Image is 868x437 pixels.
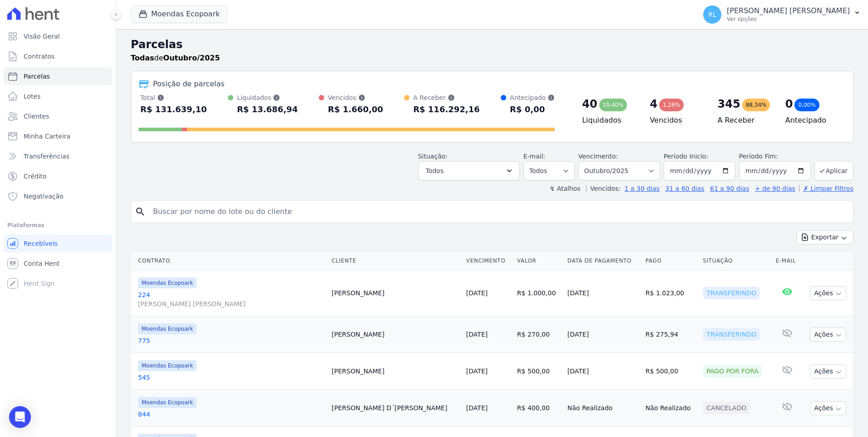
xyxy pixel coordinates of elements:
[513,390,564,427] td: R$ 400,00
[237,102,298,117] div: R$ 13.686,94
[413,93,480,102] div: A Receber
[564,353,642,390] td: [DATE]
[138,290,325,308] a: 224[PERSON_NAME] [PERSON_NAME]
[413,102,480,117] div: R$ 116.292,16
[140,102,207,117] div: R$ 131.639,10
[24,92,41,101] span: Lotes
[650,115,703,126] h4: Vencidos
[4,187,112,205] a: Negativação
[138,336,325,345] a: 775
[138,373,325,382] a: 545
[794,99,819,111] div: 0,00%
[564,252,642,270] th: Data de Pagamento
[810,364,846,378] button: Ações
[138,397,197,408] span: Moendas Ecopoark
[799,185,853,192] a: ✗ Limpar Filtros
[810,286,846,300] button: Ações
[466,289,488,297] a: [DATE]
[642,316,699,353] td: R$ 275,94
[699,252,772,270] th: Situação
[650,97,657,111] div: 4
[513,270,564,316] td: R$ 1.000,00
[328,270,463,316] td: [PERSON_NAME]
[4,27,112,45] a: Visão Geral
[810,328,846,342] button: Ações
[755,185,795,192] a: + de 90 dias
[418,161,520,180] button: Todos
[24,192,64,201] span: Negativação
[4,47,112,65] a: Contratos
[513,353,564,390] td: R$ 500,00
[564,270,642,316] td: [DATE]
[4,254,112,273] a: Conta Hent
[586,185,621,192] label: Vencidos:
[659,99,684,111] div: 1,26%
[24,72,50,81] span: Parcelas
[785,115,838,126] h4: Antecipado
[599,99,627,111] div: 10,40%
[4,147,112,165] a: Transferências
[664,153,708,160] label: Período Inicío:
[138,323,197,334] span: Moendas Ecopoark
[523,153,546,160] label: E-mail:
[510,93,555,102] div: Antecipado
[426,165,444,176] span: Todos
[642,270,699,316] td: R$ 1.023,00
[24,132,70,141] span: Minha Carteira
[4,127,112,145] a: Minha Carteira
[24,172,47,181] span: Crédito
[696,2,868,27] button: RL [PERSON_NAME] [PERSON_NAME] Ver opções
[7,220,108,231] div: Plataformas
[742,99,770,111] div: 88,34%
[4,67,112,85] a: Parcelas
[772,252,802,270] th: E-mail
[131,54,154,62] strong: Todas
[718,115,771,126] h4: A Receber
[328,390,463,427] td: [PERSON_NAME] D´[PERSON_NAME]
[163,54,220,62] strong: Outubro/2025
[24,112,49,121] span: Clientes
[796,230,853,244] button: Exportar
[328,93,383,102] div: Vencidos
[642,252,699,270] th: Pago
[24,32,60,41] span: Visão Geral
[148,203,849,221] input: Buscar por nome do lote ou do cliente
[466,404,488,412] a: [DATE]
[237,93,298,102] div: Liquidados
[328,102,383,117] div: R$ 1.660,00
[24,152,69,161] span: Transferências
[703,365,762,377] div: Pago por fora
[328,316,463,353] td: [PERSON_NAME]
[703,402,750,414] div: Cancelado
[703,287,760,299] div: Transferindo
[582,97,597,111] div: 40
[513,316,564,353] td: R$ 270,00
[328,252,463,270] th: Cliente
[727,15,850,23] p: Ver opções
[9,406,31,428] div: Open Intercom Messenger
[24,52,54,61] span: Contratos
[131,5,227,23] button: Moendas Ecopoark
[578,153,618,160] label: Vencimento:
[510,102,555,117] div: R$ 0,00
[708,11,716,18] span: RL
[703,328,760,341] div: Transferindo
[810,401,846,415] button: Ações
[466,367,488,375] a: [DATE]
[4,107,112,125] a: Clientes
[135,206,146,217] i: search
[718,97,740,111] div: 345
[564,316,642,353] td: [DATE]
[138,410,325,419] a: 844
[131,36,853,53] h2: Parcelas
[4,167,112,185] a: Crédito
[4,87,112,105] a: Lotes
[513,252,564,270] th: Valor
[24,259,59,268] span: Conta Hent
[727,6,850,15] p: [PERSON_NAME] [PERSON_NAME]
[739,152,811,161] label: Período Fim:
[466,331,488,338] a: [DATE]
[710,185,749,192] a: 61 a 90 dias
[138,360,197,371] span: Moendas Ecopoark
[418,153,448,160] label: Situação:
